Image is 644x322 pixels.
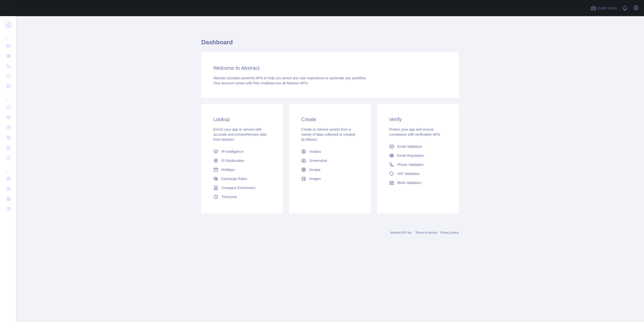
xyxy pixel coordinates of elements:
span: Email Validation [397,144,422,149]
a: Scrape [299,165,361,174]
span: Your account comes with across all Abstract APIs. [213,81,308,85]
div: ... [4,92,12,102]
div: ... [4,163,12,173]
span: Enrich your app or service with accurate and comprehensive data from Abstract [213,127,266,141]
span: Exchange Rates [221,176,247,181]
span: Create or retrieve assets from a variety of data collected or created by Abtract [301,127,355,141]
a: Privacy policy [440,231,459,234]
span: Timezone [221,194,237,199]
a: Email Validation [387,142,449,151]
h3: Lookup [213,116,271,123]
button: Invite users [589,4,618,12]
a: Email Reputation [387,151,449,160]
span: Screenshot [309,158,327,163]
a: IBAN Validation [387,178,449,187]
span: IBAN Validation [397,180,422,185]
a: Phone Validation [387,160,449,169]
a: Timezone [211,192,273,201]
a: IP Intelligence [211,147,273,156]
span: IP Geolocation [221,158,245,163]
a: Exchange Rates [211,174,273,183]
a: Holidays [211,165,273,174]
span: Holidays [221,167,235,172]
a: Screenshot [299,156,361,165]
span: VAT Validation [397,171,420,176]
span: Abstract provides powerful APIs to help you enrich any user experience or automate any workflow. [213,76,367,80]
span: Scrape [309,167,320,172]
a: Abstract API Inc. [390,231,413,234]
span: Email Reputation [397,153,424,158]
a: Company Enrichment [211,183,273,192]
span: Invite users [597,5,617,11]
div: ... [4,30,12,40]
span: Protect your app and ensure compliance with verification APIs [389,127,440,136]
span: Avatars [309,149,321,154]
h3: Create [301,116,359,123]
a: IP Geolocation [211,156,273,165]
h1: Dashboard [201,38,459,50]
a: Avatars [299,147,361,156]
span: IP Intelligence [221,149,244,154]
h3: Verify [389,116,447,123]
span: Company Enrichment [221,185,255,190]
a: Images [299,174,361,183]
a: VAT Validation [387,169,449,178]
span: Phone Validation [397,162,424,167]
a: Terms of service [415,231,437,234]
h3: Welcome to Abstract. [213,64,447,71]
span: Images [309,176,321,181]
span: free credits [253,81,271,85]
